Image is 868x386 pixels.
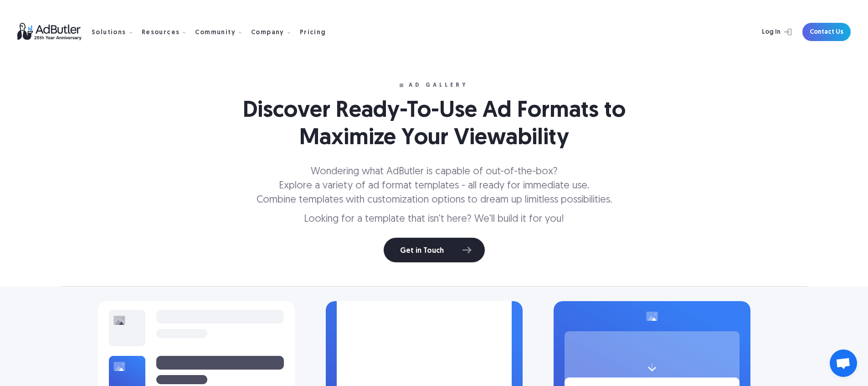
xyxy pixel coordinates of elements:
[92,30,126,36] div: Solutions
[142,18,194,47] div: Resources
[384,238,485,262] a: Get in Touch
[802,23,851,41] a: Contact Us
[738,23,797,41] a: Log In
[142,30,180,36] div: Resources
[251,30,284,36] div: Company
[229,213,639,227] p: Looking for a template that isn't here? We'll build it for you!
[195,18,249,47] div: Community
[300,28,334,36] a: Pricing
[229,98,639,152] h1: Discover Ready-To-Use Ad Formats to Maximize Your Viewability
[92,18,140,47] div: Solutions
[195,30,236,36] div: Community
[409,82,468,89] div: ad gallery
[251,18,298,47] div: Company
[830,349,857,377] a: Open chat
[229,165,639,207] p: Wondering what AdButler is capable of out-of-the-box? Explore a variety of ad format templates - ...
[300,30,326,36] div: Pricing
